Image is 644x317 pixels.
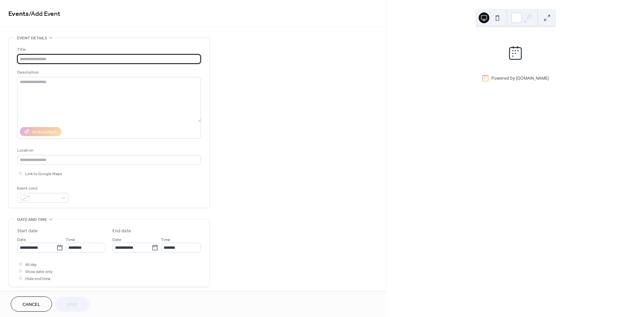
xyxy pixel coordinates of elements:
[66,236,75,243] span: Time
[25,268,53,275] span: Show date only
[516,75,549,81] a: [DOMAIN_NAME]
[17,185,67,192] div: Event color
[17,236,26,243] span: Date
[17,147,200,154] div: Location
[17,228,38,235] div: Start date
[25,170,62,177] span: Link to Google Maps
[22,301,40,308] span: Cancel
[17,216,47,223] span: Date and time
[11,296,52,312] button: Cancel
[491,75,549,81] div: Powered by
[112,236,121,243] span: Date
[25,275,51,282] span: Hide end time
[8,7,29,21] a: Events
[17,35,47,42] span: Event details
[29,7,60,21] span: / Add Event
[112,228,131,235] div: End date
[161,236,170,243] span: Time
[17,46,200,53] div: Title
[17,69,200,76] div: Description
[25,261,37,268] span: All day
